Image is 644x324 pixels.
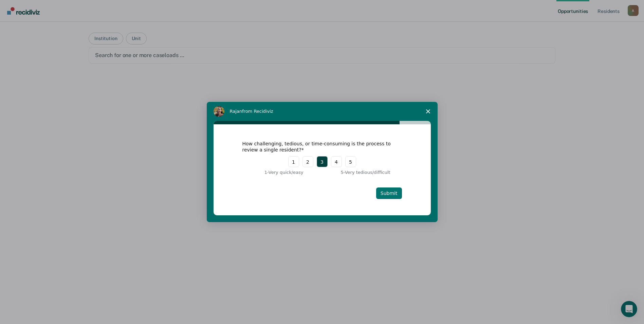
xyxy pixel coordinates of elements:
button: Submit [376,187,402,199]
button: 1 [288,156,299,167]
span: Rajan [230,109,242,114]
button: 4 [331,156,342,167]
button: 2 [302,156,313,167]
div: 5 - Very tedious/difficult [341,169,402,176]
button: 3 [317,156,328,167]
span: Close survey [419,102,438,121]
span: from Recidiviz [242,109,273,114]
img: Profile image for Rajan [214,106,224,117]
div: How challenging, tedious, or time-consuming is the process to review a single resident? [242,141,392,153]
button: 5 [345,156,356,167]
div: 1 - Very quick/easy [242,169,303,176]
